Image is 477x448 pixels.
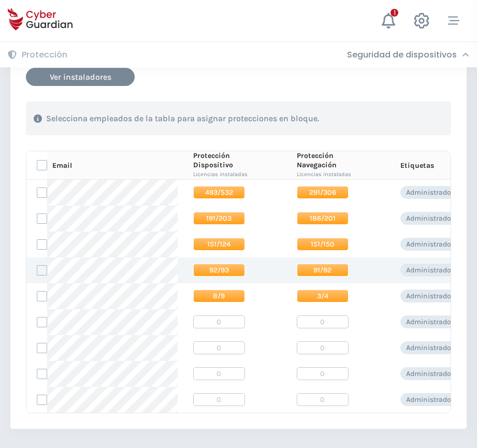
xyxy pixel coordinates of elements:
[297,367,349,380] span: 0
[193,186,245,199] span: 493/532
[406,214,454,223] p: Administrador
[52,161,72,170] p: Email
[297,212,349,225] span: 186/201
[193,367,245,380] span: 0
[391,9,398,17] div: 1
[347,50,457,60] h3: Seguridad de dispositivos
[406,395,454,404] p: Administrador
[297,290,349,302] span: 3/4
[193,315,245,328] span: 0
[406,266,454,275] p: Administrador
[406,240,454,249] p: Administrador
[297,264,349,277] span: 91/92
[26,68,135,86] button: Ver instaladores
[193,151,270,169] p: Protección Dispositivo
[400,161,434,170] p: Etiquetas
[406,292,454,301] p: Administrador
[34,71,127,83] div: Ver instaladores
[193,393,245,406] span: 0
[297,186,349,199] span: 291/306
[297,238,349,251] span: 151/150
[406,343,454,353] p: Administrador
[193,238,245,251] span: 151/124
[193,290,245,302] span: 8/9
[406,369,454,379] p: Administrador
[193,169,270,180] p: Licencias instaladas
[297,151,373,169] p: Protección Navegación
[297,315,349,328] span: 0
[46,113,319,124] p: Selecciona empleados de la tabla para asignar protecciones en bloque.
[406,317,454,327] p: Administrador
[406,188,454,197] p: Administrador
[22,50,67,60] h3: Protección
[193,341,245,354] span: 0
[297,169,373,180] p: Licencias instaladas
[297,393,349,406] span: 0
[193,264,245,277] span: 92/93
[297,341,349,354] span: 0
[193,212,245,225] span: 191/203
[347,50,469,60] div: Seguridad de dispositivos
